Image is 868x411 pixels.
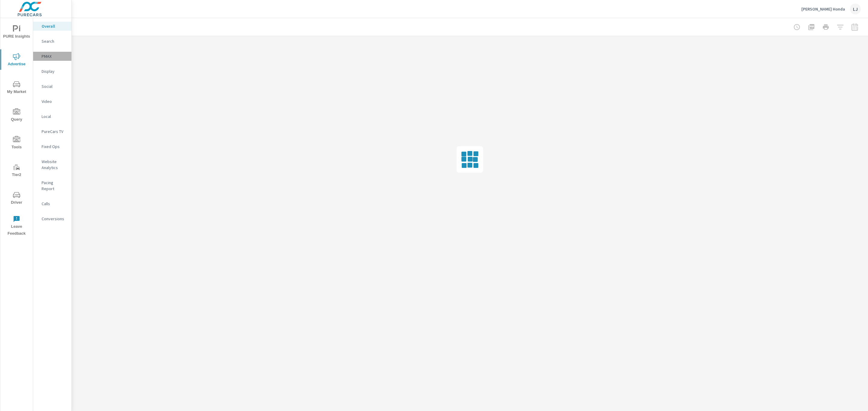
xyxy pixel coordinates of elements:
span: Driver [2,191,31,206]
span: PURE Insights [2,25,31,40]
p: Display [42,68,67,74]
div: Conversions [33,214,71,223]
span: Advertise [2,53,31,68]
p: [PERSON_NAME] Honda [801,6,845,12]
span: Query [2,108,31,123]
div: Fixed Ops [33,142,71,151]
p: Social [42,83,67,89]
div: Calls [33,199,71,208]
p: Fixed Ops [42,144,67,150]
p: Conversions [42,216,67,222]
div: Website Analytics [33,157,71,172]
div: Social [33,82,71,91]
div: Local [33,112,71,121]
span: Tools [2,136,31,151]
div: Pacing Report [33,178,71,193]
span: Tier2 [2,164,31,178]
div: Search [33,37,71,46]
p: Search [42,38,67,44]
div: Overall [33,22,71,31]
p: Calls [42,201,67,207]
div: PMAX [33,52,71,61]
p: PMAX [42,53,67,59]
div: nav menu [0,18,33,239]
div: Video [33,97,71,106]
div: PureCars TV [33,127,71,136]
p: Pacing Report [42,180,67,192]
p: PureCars TV [42,128,67,134]
div: Display [33,67,71,76]
p: Video [42,98,67,104]
p: Overall [42,23,67,29]
p: Local [42,113,67,119]
span: Leave Feedback [2,215,31,237]
div: LJ [850,4,861,14]
span: My Market [2,81,31,95]
p: Website Analytics [42,159,67,171]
